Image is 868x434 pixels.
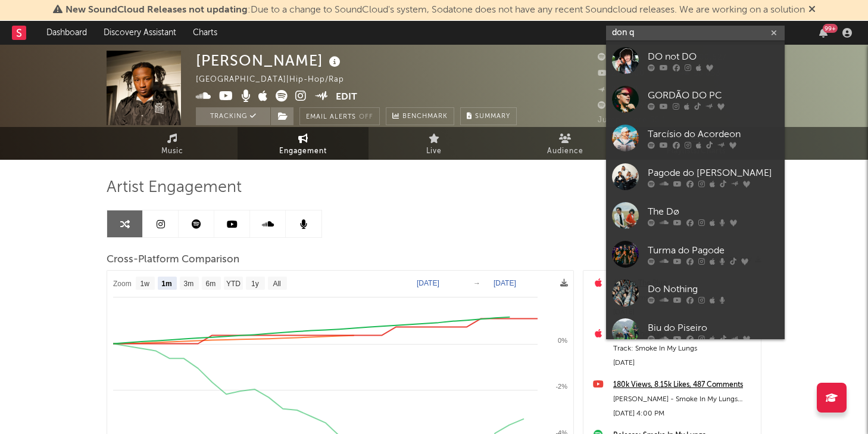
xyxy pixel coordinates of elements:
[475,113,510,120] span: Summary
[65,5,248,15] span: New SoundCloud Releases not updating
[598,116,666,124] span: Jump Score: 55.1
[648,204,779,219] div: The Dø
[648,88,779,103] div: GORDÃO DO PC
[473,279,480,287] text: →
[648,127,779,141] div: Tarcísio do Acordeon
[95,21,185,45] a: Discovery Assistant
[823,24,838,33] div: 99 +
[606,312,785,351] a: Biu do Piseiro
[359,114,373,120] em: Off
[648,166,779,180] div: Pagode do [PERSON_NAME]
[606,157,785,196] a: Pagode do [PERSON_NAME]
[38,21,95,45] a: Dashboard
[598,70,645,77] span: 279,000
[299,107,380,125] button: Email AlertsOff
[140,280,150,288] text: 1w
[107,253,239,267] span: Cross-Platform Comparison
[369,127,499,160] a: Live
[808,5,816,15] span: Dismiss
[606,274,785,312] a: Do Nothing
[402,110,448,124] span: Benchmark
[499,127,630,160] a: Audience
[613,342,755,356] div: Track: Smoke In My Lungs
[107,181,242,195] span: Artist Engagement
[65,5,805,15] span: : Due to a change to SoundCloud's system, Sodatone does not have any recent Soundcloud releases. ...
[819,28,828,38] button: 99+
[251,280,259,288] text: 1y
[226,280,241,288] text: YTD
[648,282,779,296] div: Do Nothing
[494,279,516,287] text: [DATE]
[279,144,327,159] span: Engagement
[273,280,280,288] text: All
[184,280,194,288] text: 3m
[161,280,171,288] text: 1m
[107,127,238,160] a: Music
[558,337,567,344] text: 0%
[648,321,779,335] div: Biu do Piseiro
[185,21,226,45] a: Charts
[613,356,755,370] div: [DATE]
[555,383,567,390] text: -2%
[417,279,439,287] text: [DATE]
[606,26,785,41] input: Search for artists
[196,73,358,87] div: [GEOGRAPHIC_DATA] | Hip-Hop/Rap
[598,54,642,61] span: 121,565
[113,280,132,288] text: Zoom
[336,90,357,105] button: Edit
[606,119,785,157] a: Tarcísio do Acordeon
[460,107,517,125] button: Summary
[613,392,755,407] div: [PERSON_NAME] - Smoke In My Lungs [Official Music Video]
[547,144,583,159] span: Audience
[426,144,442,159] span: Live
[161,144,183,159] span: Music
[648,243,779,258] div: Turma do Pagode
[598,86,638,94] span: 21,380
[606,41,785,80] a: DO not DO
[598,102,717,110] span: 106,286 Monthly Listeners
[606,80,785,119] a: GORDÃO DO PC
[606,196,785,235] a: The Dø
[613,407,755,421] div: [DATE] 4:00 PM
[196,51,344,70] div: [PERSON_NAME]
[613,378,755,392] a: 180k Views, 8.15k Likes, 487 Comments
[206,280,216,288] text: 6m
[238,127,369,160] a: Engagement
[196,107,270,125] button: Tracking
[648,49,779,64] div: DO not DO
[386,107,454,125] a: Benchmark
[606,235,785,274] a: Turma do Pagode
